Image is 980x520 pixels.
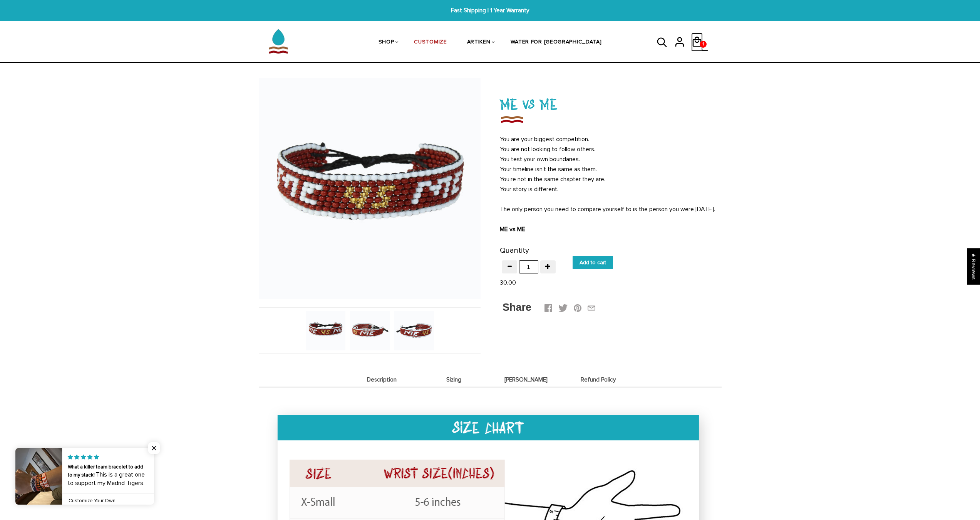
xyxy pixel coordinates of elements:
[503,302,531,313] span: Share
[511,22,602,63] a: WATER FOR [GEOGRAPHIC_DATA]
[492,377,561,383] span: [PERSON_NAME]
[299,6,682,15] span: Fast Shipping | 1 Year Warranty
[414,22,447,63] a: CUSTOMIZE
[564,377,633,383] span: Refund Policy
[500,134,721,234] p: You are your biggest competition. You are not looking to follow others. You test your own boundar...
[573,256,613,269] input: Add to cart
[500,279,516,287] span: 30.00
[348,377,416,383] span: Description
[350,311,390,350] img: ME vs ME
[148,442,160,454] span: Close popup widget
[467,22,491,63] a: ARTIKEN
[500,225,525,233] strong: ME vs ME
[691,50,709,51] a: 1
[967,248,980,285] div: Click to open Judge.me floating reviews tab
[306,311,345,350] img: ME vs ME
[700,39,706,50] span: 1
[394,311,434,350] img: ME vs ME
[500,93,721,114] h1: ME vs ME
[500,244,529,257] label: Quantity
[259,78,481,299] img: ME vs ME
[420,377,488,383] span: Sizing
[379,22,394,63] a: SHOP
[500,114,524,125] img: ME vs ME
